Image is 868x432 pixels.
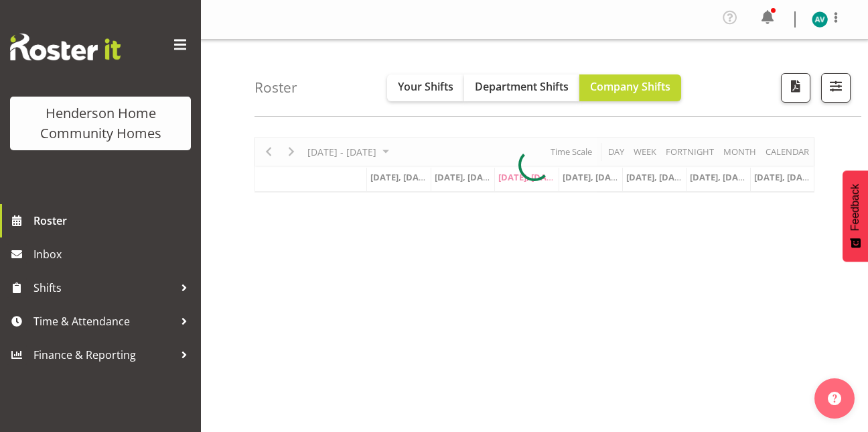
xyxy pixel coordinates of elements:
[812,11,828,28] img: asiasiga-vili8528.jpg
[387,74,464,101] button: Your Shifts
[33,311,174,331] span: Time & Attendance
[33,278,174,298] span: Shifts
[464,74,579,101] button: Department Shifts
[843,170,868,262] button: Feedback - Show survey
[821,73,851,103] button: Filter Shifts
[781,73,810,103] button: Download a PDF of the roster according to the set date range.
[590,79,670,94] span: Company Shifts
[828,392,841,405] img: help-xxl-2.png
[579,74,681,101] button: Company Shifts
[849,184,861,231] span: Feedback
[33,345,174,365] span: Finance & Reporting
[255,80,297,95] h4: Roster
[398,79,453,94] span: Your Shifts
[10,34,121,60] img: Rosterit website logo
[23,103,177,144] div: Henderson Home Community Homes
[33,244,194,264] span: Inbox
[475,79,569,94] span: Department Shifts
[33,211,194,231] span: Roster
